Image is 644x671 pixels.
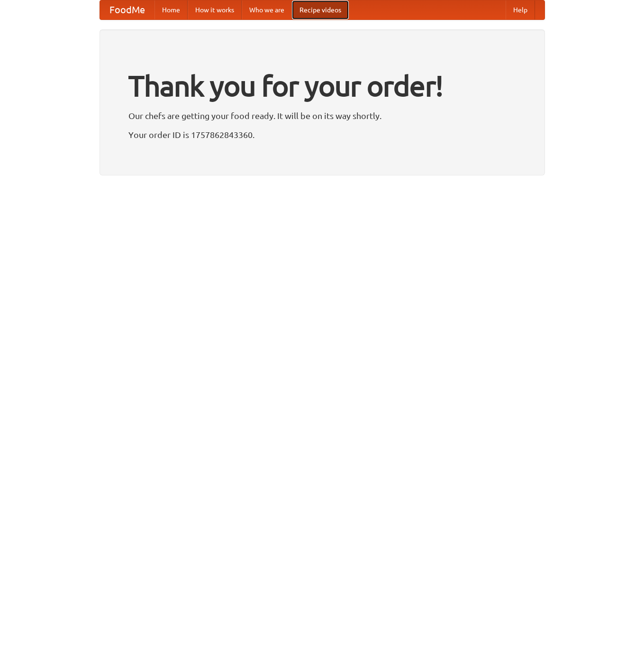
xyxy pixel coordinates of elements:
[128,63,516,109] h1: Thank you for your order!
[188,0,242,19] a: How it works
[100,0,154,19] a: FoodMe
[154,0,188,19] a: Home
[128,128,516,142] p: Your order ID is 1757862843360.
[506,0,535,19] a: Help
[242,0,292,19] a: Who we are
[128,109,516,123] p: Our chefs are getting your food ready. It will be on its way shortly.
[292,0,349,19] a: Recipe videos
